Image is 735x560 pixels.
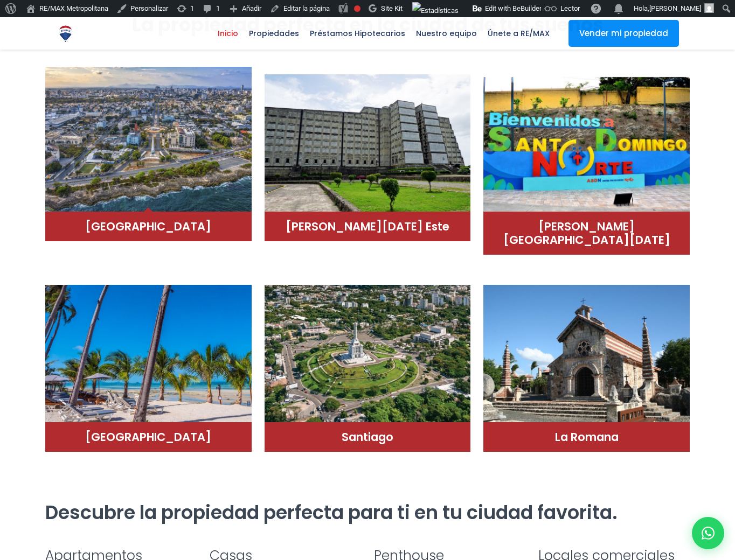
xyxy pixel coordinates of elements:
[483,277,690,452] a: La RomanaLa Romana
[265,74,471,220] img: Distrito Nacional (3)
[381,4,403,12] span: Site Kit
[56,220,241,233] h4: [GEOGRAPHIC_DATA]
[275,220,460,233] h4: [PERSON_NAME][DATE] Este
[212,17,244,50] a: Inicio
[483,285,690,430] img: La Romana
[411,17,482,50] a: Nuestro equipo
[265,277,471,452] a: SantiagoSantiago
[45,277,252,452] a: Punta Cana[GEOGRAPHIC_DATA]
[275,430,460,444] h4: Santiago
[45,500,690,524] h2: Descubre la propiedad perfecta para ti en tu ciudad favorita.
[265,285,471,430] img: Santiago
[412,2,459,19] img: Visitas de 48 horas. Haz clic para ver más estadísticas del sitio.
[304,25,411,41] span: Préstamos Hipotecarios
[45,67,252,212] img: Distrito Nacional (2)
[483,74,690,220] img: Santo Domingo Norte
[354,5,360,12] div: Frase clave objetivo no establecida
[482,25,555,41] span: Únete a RE/MAX
[411,25,482,41] span: Nuestro equipo
[56,17,75,50] a: RE/MAX Metropolitana
[212,25,244,41] span: Inicio
[483,66,690,255] a: Santo Domingo Norte[PERSON_NAME][GEOGRAPHIC_DATA][DATE]
[56,24,75,43] img: Logo de REMAX
[56,430,241,444] h4: [GEOGRAPHIC_DATA]
[304,17,411,50] a: Préstamos Hipotecarios
[482,17,555,50] a: Únete a RE/MAX
[45,285,252,430] img: Punta Cana
[494,430,679,444] h4: La Romana
[244,25,304,41] span: Propiedades
[45,66,252,241] a: Distrito Nacional (2)[GEOGRAPHIC_DATA]
[568,20,679,47] a: Vender mi propiedad
[494,220,679,247] h4: [PERSON_NAME][GEOGRAPHIC_DATA][DATE]
[265,66,471,241] a: Distrito Nacional (3)[PERSON_NAME][DATE] Este
[244,17,304,50] a: Propiedades
[649,4,701,12] span: [PERSON_NAME]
